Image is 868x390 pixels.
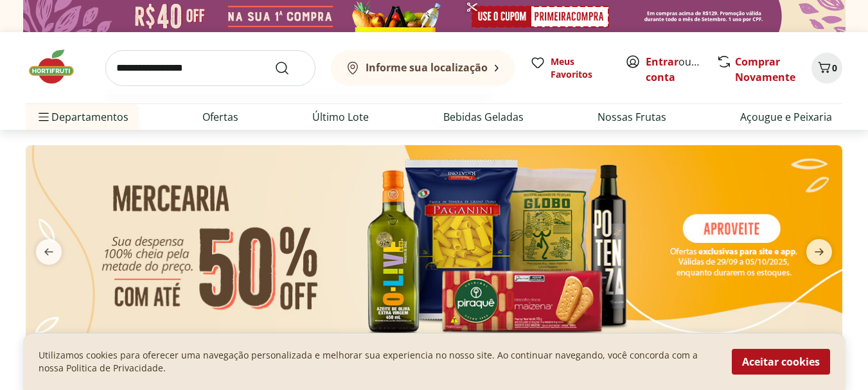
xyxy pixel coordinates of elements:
[443,109,524,125] a: Bebidas Geladas
[740,109,832,125] a: Açougue e Peixaria
[530,55,610,81] a: Meus Favoritos
[39,349,716,375] p: Utilizamos cookies para oferecer uma navegação personalizada e melhorar sua experiencia no nosso ...
[811,53,842,84] button: Carrinho
[735,55,795,84] a: Comprar Novamente
[796,239,842,265] button: next
[598,109,666,125] a: Nossas Frutas
[646,55,678,69] a: Entrar
[26,48,90,86] img: Hortifruti
[551,55,610,81] span: Meus Favoritos
[732,349,830,375] button: Aceitar cookies
[274,60,305,76] button: Submit Search
[105,50,315,86] input: search
[26,145,842,343] img: mercearia
[26,239,72,265] button: previous
[202,109,238,125] a: Ofertas
[36,102,128,132] span: Departamentos
[36,102,51,132] button: Menu
[646,55,716,84] a: Criar conta
[366,60,488,75] b: Informe sua localização
[646,54,703,85] span: ou
[331,50,515,86] button: Informe sua localização
[832,62,837,74] span: 0
[312,109,369,125] a: Último Lote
